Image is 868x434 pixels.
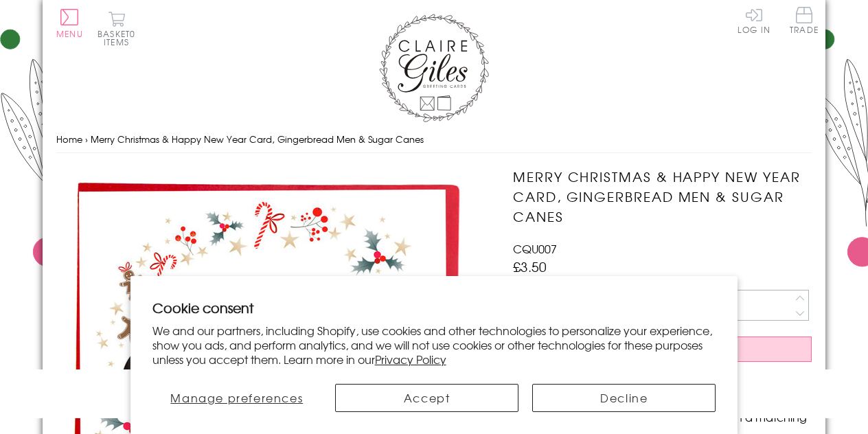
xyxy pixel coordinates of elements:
span: 0 items [104,27,135,48]
h2: Cookie consent [152,298,716,317]
nav: breadcrumbs [56,126,812,154]
span: CQU007 [513,240,557,257]
button: Basket0 items [98,11,135,46]
span: Manage preferences [170,389,303,406]
span: Menu [56,27,83,40]
a: Trade [790,7,819,36]
span: £3.50 [513,257,547,276]
span: › [85,133,88,146]
a: Home [56,133,82,146]
a: Log In [738,7,770,34]
span: Merry Christmas & Happy New Year Card, Gingerbread Men & Sugar Canes [91,133,424,146]
p: We and our partners, including Shopify, use cookies and other technologies to personalize your ex... [152,323,716,366]
button: Decline [532,384,716,412]
button: Accept [335,384,518,412]
button: Manage preferences [152,384,321,412]
img: Claire Giles Greetings Cards [379,14,489,122]
span: Trade [790,7,819,34]
h1: Merry Christmas & Happy New Year Card, Gingerbread Men & Sugar Canes [513,167,812,226]
a: Privacy Policy [375,351,446,367]
button: Menu [56,9,83,38]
